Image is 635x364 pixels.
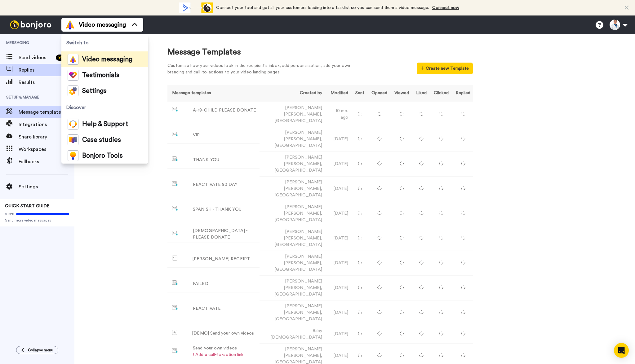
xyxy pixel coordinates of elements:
[82,88,107,94] span: Settings
[68,70,78,81] img: tm-color.svg
[325,201,351,226] td: [DATE]
[61,51,148,67] a: Video messaging
[61,67,148,83] a: Testimonials
[19,146,74,153] span: Workspaces
[172,206,178,211] img: nextgen-template.svg
[614,343,629,358] div: Open Intercom Messenger
[82,121,128,127] span: Help & Support
[193,206,242,213] div: SPANISH - THANK YOU
[260,275,325,300] td: [PERSON_NAME]
[167,63,360,76] div: Customise how your videos look in the recipient's inbox, add personalisation, add your own brandi...
[260,325,325,343] td: Baby
[16,346,58,354] button: Collapse menu
[193,157,219,163] div: THANK YOU
[260,251,325,275] td: [PERSON_NAME]
[5,212,15,217] span: 100%
[429,85,451,102] th: Clicked
[19,121,63,128] span: Integrations
[61,148,148,164] a: Bonjoro Tools
[260,151,325,176] td: [PERSON_NAME]
[193,305,221,312] div: REACTIVATE
[172,107,178,112] img: nextgen-template.svg
[216,6,429,10] span: Connect your tool and get all your customers loading into a tasklist so you can send them a video...
[274,186,322,197] span: [PERSON_NAME], [GEOGRAPHIC_DATA]
[260,85,325,102] th: Created by
[260,102,325,127] td: [PERSON_NAME]
[61,99,148,116] span: Discover
[325,300,351,325] td: [DATE]
[325,275,351,300] td: [DATE]
[167,85,259,102] th: Message templates
[325,251,351,275] td: [DATE]
[172,181,178,186] img: nextgen-template.svg
[172,132,178,137] img: nextgen-template.svg
[274,162,322,173] span: [PERSON_NAME], [GEOGRAPHIC_DATA]
[325,127,351,151] td: [DATE]
[260,226,325,251] td: [PERSON_NAME]
[274,137,322,148] span: [PERSON_NAME], [GEOGRAPHIC_DATA]
[325,325,351,343] td: [DATE]
[274,236,322,247] span: [PERSON_NAME], [GEOGRAPHIC_DATA]
[82,56,132,63] span: Video messaging
[172,330,177,335] img: demo-template.svg
[61,132,148,148] a: Case studies
[274,211,322,222] span: [PERSON_NAME], [GEOGRAPHIC_DATA]
[167,46,473,58] div: Message Templates
[19,66,74,74] span: Replies
[193,107,256,114] div: A-18-CHILD PLEASE DONATE
[172,231,178,236] img: nextgen-template.svg
[19,158,74,165] span: Fallbacks
[411,85,429,102] th: Liked
[82,137,121,143] span: Case studies
[68,134,78,145] img: case-study-colored.svg
[260,176,325,201] td: [PERSON_NAME]
[274,310,322,321] span: [PERSON_NAME], [GEOGRAPHIC_DATA]
[82,153,123,159] span: Bonjoro Tools
[19,133,74,141] span: Share library
[192,256,250,262] div: [PERSON_NAME] RECEIPT
[19,54,53,61] span: Send videos
[68,119,78,129] img: help-and-support-colored.svg
[274,112,322,123] span: [PERSON_NAME], [GEOGRAPHIC_DATA]
[172,305,178,310] img: nextgen-template.svg
[5,204,50,208] span: QUICK START GUIDE
[325,151,351,176] td: [DATE]
[172,280,178,285] img: nextgen-template.svg
[61,34,148,51] span: Switch to
[19,183,74,191] span: Settings
[325,102,351,127] td: 10 mo. ago
[325,226,351,251] td: [DATE]
[260,127,325,151] td: [PERSON_NAME]
[432,6,459,10] a: Connect now
[19,108,74,116] span: Message template
[65,20,75,30] img: vm-color.svg
[260,300,325,325] td: [PERSON_NAME]
[172,348,178,353] img: nextgen-template.svg
[274,286,322,296] span: [PERSON_NAME], [GEOGRAPHIC_DATA]
[172,256,177,261] img: Message-temps.svg
[193,352,243,358] div: ! Add a call-to-action link
[179,2,213,13] div: animation
[5,218,69,223] span: Send more video messages
[325,176,351,201] td: [DATE]
[451,85,473,102] th: Replied
[367,85,390,102] th: Opened
[82,72,119,78] span: Testimonials
[61,116,148,132] a: Help & Support
[260,201,325,226] td: [PERSON_NAME]
[68,150,78,161] img: bj-tools-colored.svg
[68,86,78,96] img: settings-colored.svg
[19,79,74,86] span: Results
[193,345,243,352] div: Send your own videos
[56,55,68,61] div: 99 +
[68,54,78,65] img: vm-color.svg
[28,348,53,353] span: Collapse menu
[193,132,200,138] div: VIP
[325,85,351,102] th: Modified
[390,85,411,102] th: Viewed
[61,83,148,99] a: Settings
[193,182,238,188] div: REACTIVATE 90 DAY
[274,261,322,272] span: [PERSON_NAME], [GEOGRAPHIC_DATA]
[417,63,473,74] button: Create new Template
[193,228,257,241] div: [DEMOGRAPHIC_DATA] - PLEASE DONATE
